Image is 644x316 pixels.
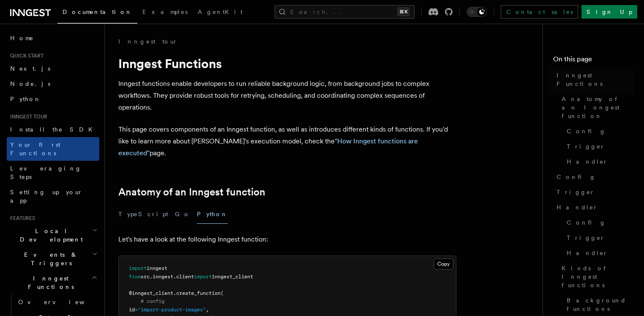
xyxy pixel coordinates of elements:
span: import [129,265,147,271]
a: Trigger [553,184,634,200]
span: Config [567,218,606,227]
span: Background functions [567,296,634,313]
span: Handler [567,249,608,257]
a: Your first Functions [7,137,99,161]
span: ( [221,290,224,296]
span: . [173,290,176,296]
span: Trigger [567,234,605,242]
span: , [206,307,209,313]
span: Anatomy of an Inngest function [562,95,634,120]
button: TypeScript [118,205,168,224]
span: Handler [557,203,598,212]
button: Events & Triggers [7,247,99,271]
a: Sign Up [581,5,637,19]
a: Config [563,215,634,230]
a: Anatomy of an Inngest function [118,186,265,198]
span: client [176,274,194,280]
span: Inngest Functions [557,71,634,88]
a: Overview [15,294,99,310]
a: Leveraging Steps [7,161,99,184]
a: Home [7,30,99,46]
span: import [194,274,212,280]
p: Inngest functions enable developers to run reliable background logic, from background jobs to com... [118,78,456,113]
a: Trigger [563,139,634,154]
span: Handler [567,157,608,166]
span: Node.js [10,80,50,87]
span: from [129,274,141,280]
span: AgentKit [198,8,243,15]
button: Copy [434,258,453,269]
span: Config [557,173,596,181]
h1: Inngest Functions [118,56,456,71]
span: # config [141,298,164,304]
button: Search...⌘K [275,5,415,19]
span: Kinds of Inngest functions [562,264,634,289]
a: Install the SDK [7,122,99,137]
button: Go [175,205,190,224]
a: Examples [137,3,193,23]
span: inngest [147,265,167,271]
p: This page covers components of an Inngest function, as well as introduces different kinds of func... [118,124,456,159]
a: Python [7,91,99,107]
span: Config [567,127,606,135]
span: Documentation [63,8,132,15]
h4: On this page [553,54,634,68]
a: Inngest tour [118,37,177,46]
span: . [173,274,176,280]
span: Setting up your app [10,189,83,204]
span: inngest_client [212,274,253,280]
a: Next.js [7,61,99,76]
button: Python [197,205,228,224]
span: id [129,307,135,313]
span: Overview [18,299,105,305]
button: Local Development [7,223,99,247]
span: Home [10,34,34,42]
span: Leveraging Steps [10,165,82,180]
span: Python [10,96,41,102]
span: Your first Functions [10,141,60,157]
button: Toggle dark mode [467,7,487,17]
span: src [141,274,150,280]
span: Trigger [557,188,595,196]
a: AgentKit [193,3,248,23]
a: Handler [563,154,634,169]
span: Trigger [567,142,605,151]
span: inngest [153,274,173,280]
a: Documentation [57,3,137,24]
span: Examples [142,8,188,15]
span: "import-product-images" [138,307,206,313]
a: Config [553,169,634,184]
span: Inngest Functions [7,274,91,291]
span: Quick start [7,52,44,59]
span: = [135,307,138,313]
p: Let's have a look at the following Inngest function: [118,234,456,245]
a: Node.js [7,76,99,91]
span: Install the SDK [10,126,98,133]
a: Anatomy of an Inngest function [558,91,634,124]
a: Setting up your app [7,184,99,208]
a: Inngest Functions [553,68,634,91]
span: create_function [176,290,221,296]
span: Events & Triggers [7,250,92,267]
span: @inngest_client [129,290,173,296]
a: Config [563,124,634,139]
a: Handler [553,200,634,215]
span: . [150,274,153,280]
kbd: ⌘K [398,8,409,16]
a: Kinds of Inngest functions [558,261,634,293]
a: Handler [563,245,634,261]
span: Local Development [7,227,92,244]
span: Inngest tour [7,113,47,120]
a: Contact sales [501,5,578,19]
span: Features [7,215,35,222]
span: Next.js [10,65,50,72]
button: Inngest Functions [7,271,99,294]
a: Trigger [563,230,634,245]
